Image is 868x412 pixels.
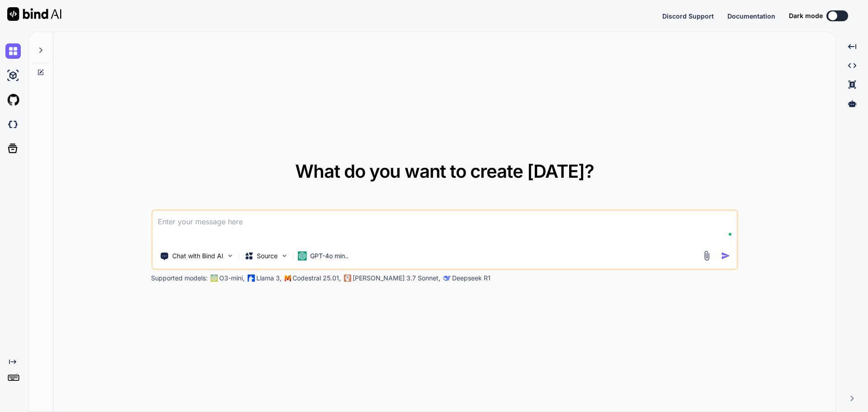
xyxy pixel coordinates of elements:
p: Source [257,251,278,260]
img: Pick Models [280,252,288,260]
p: Chat with Bind AI [172,251,223,260]
p: GPT-4o min.. [310,251,349,260]
img: darkCloudIdeIcon [5,117,21,132]
img: GPT-4o mini [297,251,307,260]
img: attachment [702,251,712,261]
img: ai-studio [5,68,21,83]
img: Pick Tools [226,252,234,260]
img: Bind AI [7,7,61,21]
span: What do you want to create [DATE]? [295,160,594,182]
img: claude [443,275,450,282]
p: Deepseek R1 [452,274,491,283]
img: chat [5,43,21,59]
span: Documentation [727,12,775,20]
img: GPT-4 [210,275,217,282]
img: Mistral-AI [284,275,291,281]
span: Dark mode [789,11,823,20]
p: Supported models: [151,274,208,283]
p: O3-mini, [219,274,245,283]
p: [PERSON_NAME] 3.7 Sonnet, [353,274,440,283]
span: Discord Support [662,12,714,20]
img: githubLight [5,92,21,108]
p: Codestral 25.01, [292,274,341,283]
button: Discord Support [662,11,714,21]
img: claude [344,275,351,282]
img: icon [721,251,731,260]
p: Llama 3, [256,274,282,283]
img: Llama2 [247,275,255,282]
button: Documentation [727,11,775,21]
